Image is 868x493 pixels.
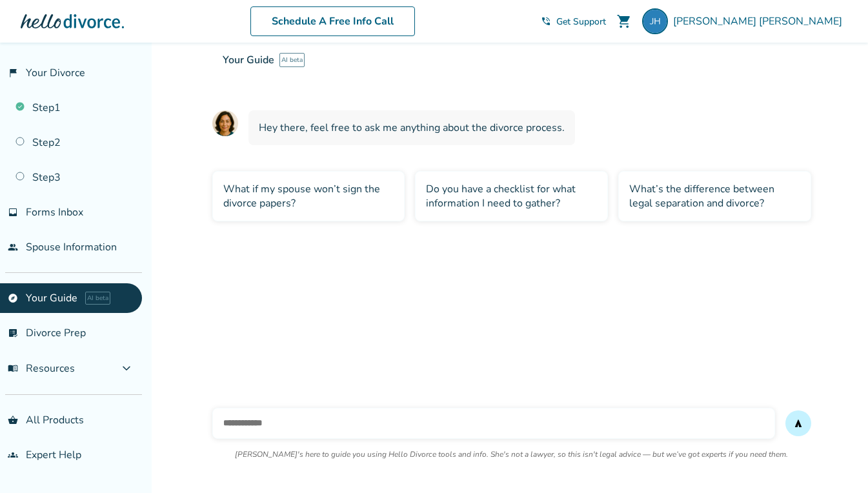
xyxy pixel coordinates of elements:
[616,14,632,29] span: shopping_cart
[250,6,415,36] a: Schedule A Free Info Call
[8,207,18,217] span: inbox
[8,363,18,374] span: menu_book
[119,361,134,376] span: expand_more
[618,171,811,221] div: What’s the difference between legal separation and divorce?
[415,171,608,221] div: Do you have a checklist for what information I need to gather?
[8,242,18,252] span: people
[279,53,305,67] span: AI beta
[8,415,18,425] span: shopping_basket
[26,205,83,219] span: Forms Inbox
[642,8,668,34] img: jodi.hooper@cvshealth.com
[8,450,18,460] span: groups
[793,418,803,428] span: send
[8,293,18,303] span: explore
[8,68,18,78] span: flag_2
[85,292,110,305] span: AI beta
[8,361,75,376] span: Resources
[235,449,788,459] p: [PERSON_NAME]'s here to guide you using Hello Divorce tools and info. She's not a lawyer, so this...
[541,15,606,28] a: phone_in_talkGet Support
[8,328,18,338] span: list_alt_check
[223,53,274,67] span: Your Guide
[212,171,405,221] div: What if my spouse won’t sign the divorce papers?
[556,15,606,28] span: Get Support
[785,410,811,436] button: send
[803,431,868,493] iframe: Chat Widget
[541,16,551,26] span: phone_in_talk
[673,14,847,28] span: [PERSON_NAME] [PERSON_NAME]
